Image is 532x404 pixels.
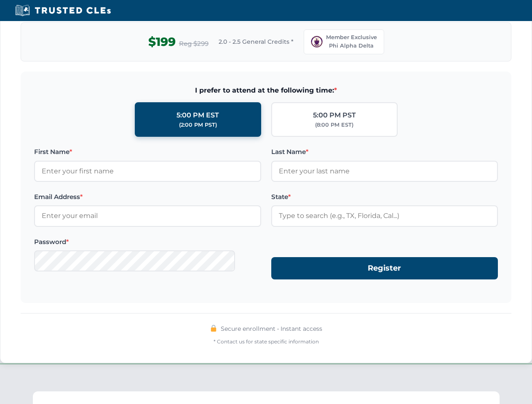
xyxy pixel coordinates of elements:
[221,324,322,333] span: Secure enrollment • Instant access
[179,39,209,49] span: Reg $299
[271,161,498,182] input: Enter your last name
[210,325,217,332] img: 🔒
[34,85,498,96] span: I prefer to attend at the following time:
[34,237,261,247] label: Password
[271,147,498,157] label: Last Name
[34,192,261,202] label: Email Address
[34,205,261,226] input: Enter your email
[148,32,176,51] span: $199
[315,121,353,129] div: (8:00 PM EST)
[176,110,219,121] div: 5:00 PM EST
[311,36,323,48] img: PAD
[313,110,356,121] div: 5:00 PM PST
[271,257,498,279] button: Register
[21,338,511,346] div: * Contact us for state specific information
[34,161,261,182] input: Enter your first name
[271,205,498,226] input: Type to search (e.g., TX, Florida, Cal...)
[34,147,261,157] label: First Name
[326,33,377,50] span: Member Exclusive Phi Alpha Delta
[219,37,294,46] span: 2.0 - 2.5 General Credits *
[271,192,498,202] label: State
[13,4,113,17] img: Trusted CLEs
[179,121,217,129] div: (2:00 PM PST)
